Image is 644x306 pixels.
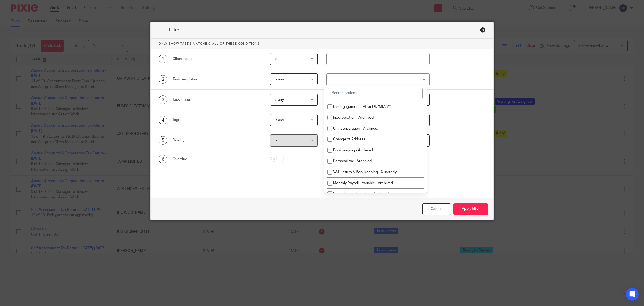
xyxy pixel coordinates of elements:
[151,39,493,49] p: Only show tasks matching all of these conditions
[333,105,391,109] span: Disengagement - After DD/MM/YY
[159,116,167,124] div: 4
[333,181,393,185] span: Monthly Payroll - Variable - Archived
[159,95,167,104] div: 3
[333,170,397,174] span: VAT Return & Bookkeeping - Quarterly
[333,148,373,152] span: Bookkeeping - Archived
[333,116,374,119] span: Incorporation - Archived
[275,118,284,122] span: is any
[173,56,262,62] div: Client name
[333,159,372,163] span: Personal tax - Archived
[453,203,488,215] button: Apply filter
[480,27,485,33] div: Close this dialog window
[159,155,167,163] div: 6
[333,127,378,130] span: Unincorporation - Archived
[173,117,262,123] div: Tags
[333,137,365,141] span: Change of Address
[275,77,284,81] span: is any
[173,156,262,162] div: Overdue
[275,98,284,102] span: is any
[173,97,262,102] div: Task status
[159,75,167,84] div: 2
[328,88,423,98] input: Search options...
[173,138,262,143] div: Due by
[422,203,451,215] div: Close this dialog window
[159,136,167,145] div: 5
[275,57,277,61] span: Is
[173,77,262,82] div: Task templates
[275,138,277,142] span: Is
[159,55,167,63] div: 1
[169,28,179,32] span: Filter
[333,192,389,196] span: New client onboarding - Archived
